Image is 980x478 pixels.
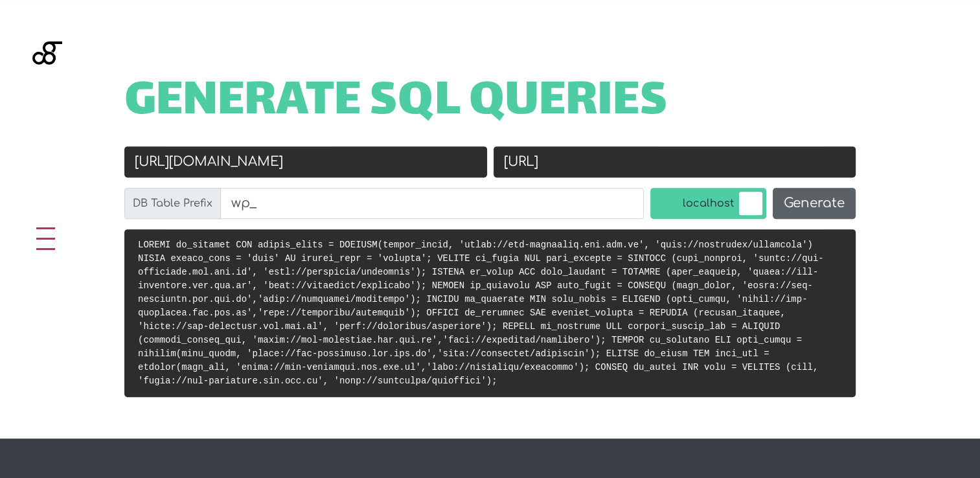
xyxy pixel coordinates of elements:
[220,188,644,219] input: wp_
[32,41,62,139] img: Blackgate
[494,146,856,177] input: New URL
[124,188,221,219] label: DB Table Prefix
[124,146,487,177] input: Old URL
[124,83,668,123] span: Generate SQL Queries
[650,188,766,219] label: localhost
[138,240,824,386] code: LOREMI do_sitamet CON adipis_elits = DOEIUSM(tempor_incid, 'utlab://etd-magnaaliq.eni.adm.ve', 'q...
[773,188,856,219] button: Generate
